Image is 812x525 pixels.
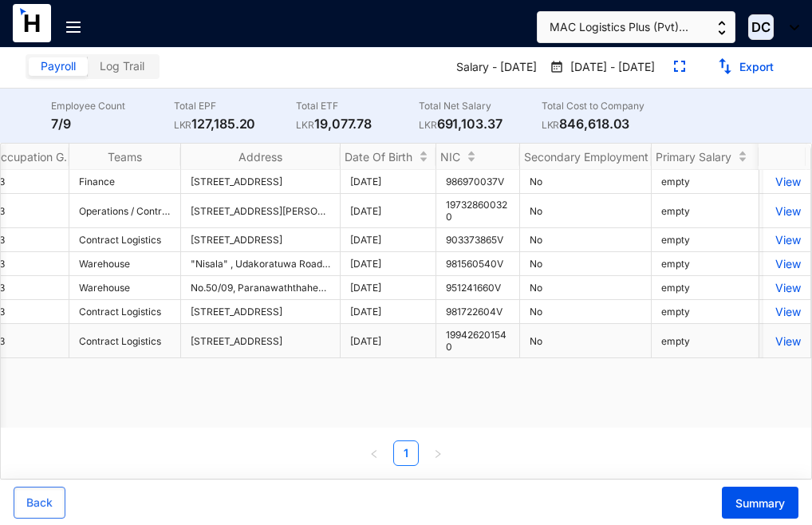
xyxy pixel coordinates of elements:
img: menu-out.303cd30ef9f6dc493f087f509d1c4ae4.svg [66,22,81,33]
button: MAC Logistics Plus (Pvt)... [537,11,735,43]
p: [DATE] - [DATE] [564,59,655,77]
td: 903373865V [436,228,520,252]
p: Total Net Salary [419,98,542,114]
td: [DATE] [341,252,436,276]
span: left [369,449,379,459]
span: Primary Salary [656,150,731,164]
td: 951241660V [436,276,520,300]
p: Salary - [DATE] [443,54,543,81]
td: [DATE] [341,276,436,300]
td: [DATE] [341,300,436,324]
span: Secondary Employment [524,150,648,164]
span: Log Trail [100,59,144,73]
td: [DATE] [341,170,436,194]
td: No [520,252,652,276]
td: [DATE] [341,324,436,358]
p: Total ETF [296,98,419,114]
a: View [773,257,801,270]
img: expand.44ba77930b780aef2317a7ddddf64422.svg [674,61,685,72]
td: Warehouse [69,276,181,300]
img: payroll-calender.2a2848c9e82147e90922403bdc96c587.svg [550,59,564,75]
button: left [361,440,387,466]
th: Secondary Employment [520,144,652,170]
p: Total EPF [174,98,297,114]
span: [STREET_ADDRESS] [191,234,282,246]
td: Contract Logistics [69,228,181,252]
td: 197328600320 [436,194,520,228]
td: empty [652,228,759,252]
img: up-down-arrow.74152d26bf9780fbf563ca9c90304185.svg [718,21,726,35]
p: 127,185.20 [174,114,297,133]
td: empty [652,324,759,358]
td: No [520,300,652,324]
p: 691,103.37 [419,114,542,133]
span: Payroll [41,59,76,73]
th: Primary Salary [652,144,759,170]
p: Total Cost to Company [542,98,664,114]
span: [STREET_ADDRESS] [191,335,282,347]
p: Employee Count [51,98,174,114]
th: Date Of Birth [341,144,436,170]
span: Back [26,495,53,511]
a: View [773,281,801,294]
td: 981560540V [436,252,520,276]
span: [STREET_ADDRESS][PERSON_NAME] [191,205,360,217]
a: 1 [394,441,418,465]
td: empty [652,276,759,300]
td: empty [652,300,759,324]
th: Teams [69,144,181,170]
span: "Nisala" , Udakoratuwa Road , [GEOGRAPHIC_DATA], [GEOGRAPHIC_DATA], [GEOGRAPHIC_DATA] [191,258,633,270]
li: Previous Page [361,440,387,466]
td: Contract Logistics [69,324,181,358]
span: Date Of Birth [345,150,412,164]
p: 19,077.78 [296,114,419,133]
td: 981722604V [436,300,520,324]
button: Back [14,487,65,519]
td: empty [652,170,759,194]
td: No [520,324,652,358]
button: Summary [722,487,798,519]
td: empty [652,252,759,276]
td: Finance [69,170,181,194]
p: 846,618.03 [542,114,664,133]
span: [STREET_ADDRESS] [191,176,282,187]
th: Address [181,144,341,170]
p: 7/9 [51,114,174,133]
td: [DATE] [341,228,436,252]
img: dropdown-black.8e83cc76930a90b1a4fdb6d089b7bf3a.svg [782,25,799,30]
li: Next Page [425,440,451,466]
a: View [773,233,801,247]
a: View [773,305,801,318]
td: Contract Logistics [69,300,181,324]
span: Operations / Contract Logistics [79,205,219,217]
td: [DATE] [341,194,436,228]
span: Summary [735,495,785,511]
a: View [773,175,801,188]
td: 986970037V [436,170,520,194]
span: No.50/09, Paranawaththahena, [GEOGRAPHIC_DATA], [GEOGRAPHIC_DATA] [191,282,535,294]
button: Export [704,54,786,80]
span: [STREET_ADDRESS] [191,306,282,318]
td: No [520,194,652,228]
td: No [520,276,652,300]
p: LKR [174,117,192,133]
a: View [773,334,801,348]
a: View [773,204,801,218]
td: Warehouse [69,252,181,276]
td: empty [652,194,759,228]
p: LKR [296,117,314,133]
a: Summary [709,496,798,510]
th: NIC [436,144,520,170]
span: right [433,449,443,459]
td: No [520,170,652,194]
span: NIC [440,150,460,164]
span: MAC Logistics Plus (Pvt)... [550,18,688,36]
li: 1 [393,440,419,466]
button: right [425,440,451,466]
